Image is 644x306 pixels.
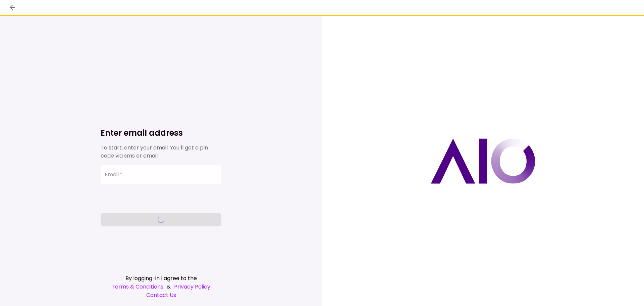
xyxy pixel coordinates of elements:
div: By logging-in I agree to the [101,274,221,282]
h1: Enter email address [101,128,221,138]
button: back [7,2,18,13]
a: Terms & Conditions [112,282,163,291]
a: Privacy Policy [174,282,210,291]
a: Contact Us [101,291,221,299]
div: & [101,282,221,291]
div: To start, enter your email. You’ll get a pin code via sms or email [101,144,221,160]
img: AIO logo [431,138,535,184]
